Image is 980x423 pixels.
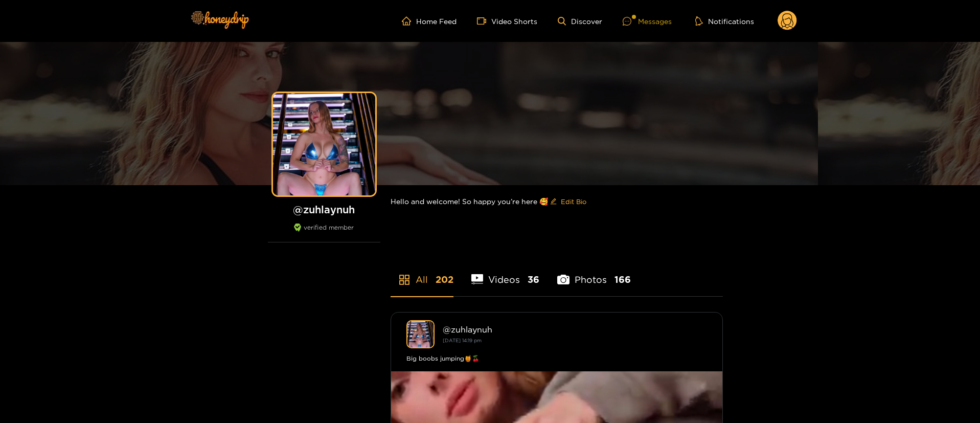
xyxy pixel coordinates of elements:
button: editEdit Bio [548,193,588,210]
h1: @ zuhlaynuh [268,203,380,216]
span: home [402,16,416,26]
a: Video Shorts [477,16,537,26]
span: 202 [436,273,453,286]
div: @ zuhlaynuh [443,325,707,334]
span: 36 [528,273,539,286]
span: appstore [398,274,411,286]
div: Messages [623,15,672,27]
li: All [391,250,453,296]
span: 166 [614,273,631,286]
span: video-camera [477,16,491,26]
span: edit [550,198,557,206]
a: Discover [558,17,602,26]
a: Home Feed [402,16,457,26]
li: Photos [557,250,631,296]
button: Notifications [692,16,757,26]
div: Big boobs jumping🍯🍒 [406,353,707,364]
small: [DATE] 14:19 pm [443,338,482,343]
img: zuhlaynuh [406,320,435,348]
li: Videos [471,250,540,296]
span: Edit Bio [561,196,586,207]
div: Hello and welcome! So happy you’re here 🥰 [391,185,723,218]
div: verified member [268,224,380,242]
